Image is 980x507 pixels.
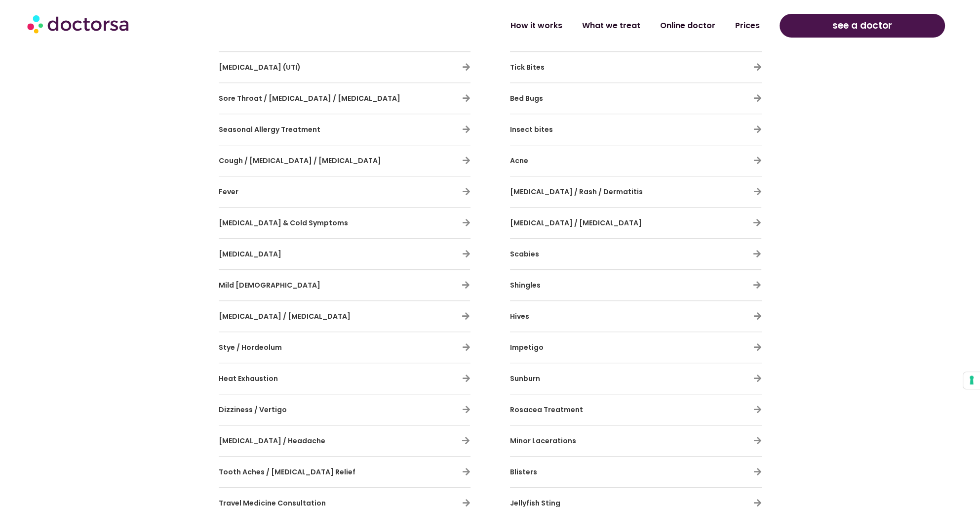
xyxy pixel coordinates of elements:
[219,342,282,352] span: Stye / Hordeolum
[501,14,572,37] a: How it works
[510,342,544,352] span: Impetigo
[510,93,543,103] span: Bed Bugs
[219,467,355,477] span: Tooth Aches / [MEDICAL_DATA] Relief
[462,125,470,133] a: Seasonal Allergy Treatment
[219,218,348,228] span: [MEDICAL_DATA] & Cold Symptoms
[510,374,540,383] span: Sunburn
[780,14,945,38] a: see a doctor
[510,436,576,446] span: Minor Lacerations
[219,374,278,383] span: Heat Exhaustion
[510,280,541,290] span: Shingles
[219,311,351,321] span: [MEDICAL_DATA] / [MEDICAL_DATA]
[572,14,650,37] a: What we treat
[510,249,539,259] span: Scabies
[510,311,529,321] span: Hives
[510,405,583,415] span: Rosacea Treatment
[510,125,553,134] span: Insect bites
[462,281,470,289] a: Mild Asthma
[219,62,301,72] span: [MEDICAL_DATA] (UTI)
[219,249,281,259] span: [MEDICAL_DATA]
[510,467,537,477] span: Blisters
[725,14,770,37] a: Prices
[963,372,980,389] button: Your consent preferences for tracking technologies
[219,405,287,415] span: Dizziness / Vertigo
[510,218,642,228] span: [MEDICAL_DATA] / [MEDICAL_DATA]
[252,14,770,37] nav: Menu
[510,62,545,72] span: Tick Bites
[219,125,320,134] a: Seasonal Allergy Treatment
[510,156,528,166] span: Acne
[219,280,320,290] a: Mild [DEMOGRAPHIC_DATA]
[219,187,238,197] span: Fever
[510,187,643,197] span: [MEDICAL_DATA] / Rash / Dermatitis
[219,436,325,446] span: [MEDICAL_DATA] / Headache
[219,93,400,103] span: Sore Throat / [MEDICAL_DATA] / [MEDICAL_DATA]
[832,18,892,34] span: see a doctor
[650,14,725,37] a: Online doctor
[219,156,381,166] span: Cough / [MEDICAL_DATA] / [MEDICAL_DATA]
